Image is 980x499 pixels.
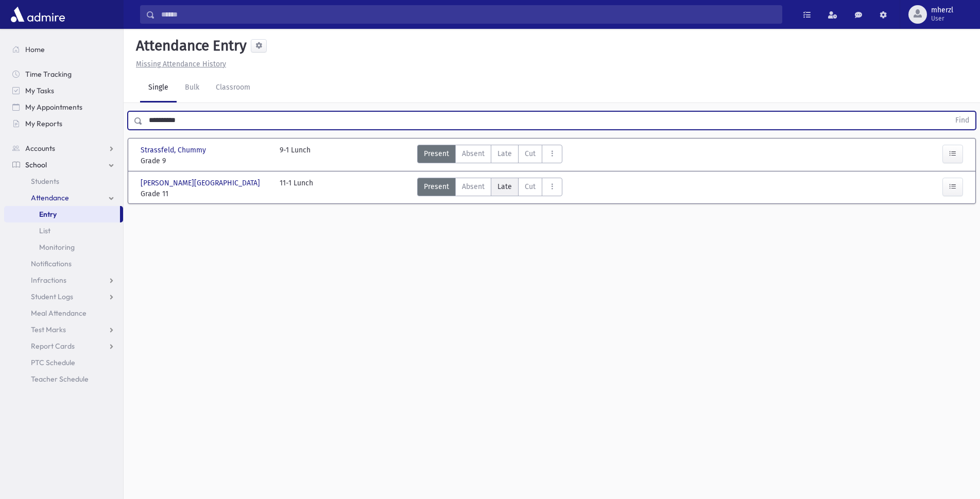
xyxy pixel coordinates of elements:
span: Accounts [25,144,55,153]
a: Bulk [177,74,208,102]
a: My Tasks [4,82,123,99]
span: Attendance [31,193,69,202]
span: Infractions [31,276,66,285]
img: AdmirePro [8,4,67,25]
span: Time Tracking [25,70,72,79]
span: Present [424,181,449,192]
span: PTC Schedule [31,358,75,367]
span: Grade 11 [141,188,269,199]
a: Single [140,74,177,102]
a: Teacher Schedule [4,371,123,387]
span: Test Marks [31,325,66,334]
span: School [25,160,47,169]
a: School [4,157,123,173]
a: Entry [4,206,120,222]
span: Teacher Schedule [31,374,89,384]
span: Cut [525,181,536,192]
a: Monitoring [4,239,123,255]
span: Cut [525,148,536,159]
span: Monitoring [39,243,75,252]
a: Students [4,173,123,190]
a: PTC Schedule [4,354,123,371]
span: Absent [462,148,485,159]
span: Late [497,148,512,159]
a: Missing Attendance History [132,60,226,68]
a: Home [4,41,123,58]
a: My Appointments [4,99,123,115]
h5: Attendance Entry [132,37,247,55]
div: AttTypes [417,145,562,166]
span: Notifications [31,259,72,268]
a: List [4,222,123,239]
input: Search [155,5,782,24]
a: Infractions [4,272,123,288]
span: Grade 9 [141,156,269,166]
a: Notifications [4,255,123,272]
span: My Appointments [25,102,82,112]
span: Report Cards [31,341,75,351]
span: Meal Attendance [31,308,87,318]
span: My Reports [25,119,62,128]
u: Missing Attendance History [136,60,226,68]
a: Accounts [4,140,123,157]
span: List [39,226,50,235]
a: Attendance [4,190,123,206]
span: My Tasks [25,86,54,95]
a: Student Logs [4,288,123,305]
div: 11-1 Lunch [280,178,313,199]
span: Entry [39,210,57,219]
span: Students [31,177,59,186]
span: Home [25,45,45,54]
div: 9-1 Lunch [280,145,311,166]
span: Student Logs [31,292,73,301]
span: [PERSON_NAME][GEOGRAPHIC_DATA] [141,178,262,188]
a: Classroom [208,74,259,102]
a: Meal Attendance [4,305,123,321]
a: Time Tracking [4,66,123,82]
span: User [931,14,953,23]
span: mherzl [931,6,953,14]
span: Strassfeld, Chummy [141,145,208,156]
a: My Reports [4,115,123,132]
span: Present [424,148,449,159]
button: Find [949,112,975,129]
span: Absent [462,181,485,192]
a: Test Marks [4,321,123,338]
div: AttTypes [417,178,562,199]
span: Late [497,181,512,192]
a: Report Cards [4,338,123,354]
